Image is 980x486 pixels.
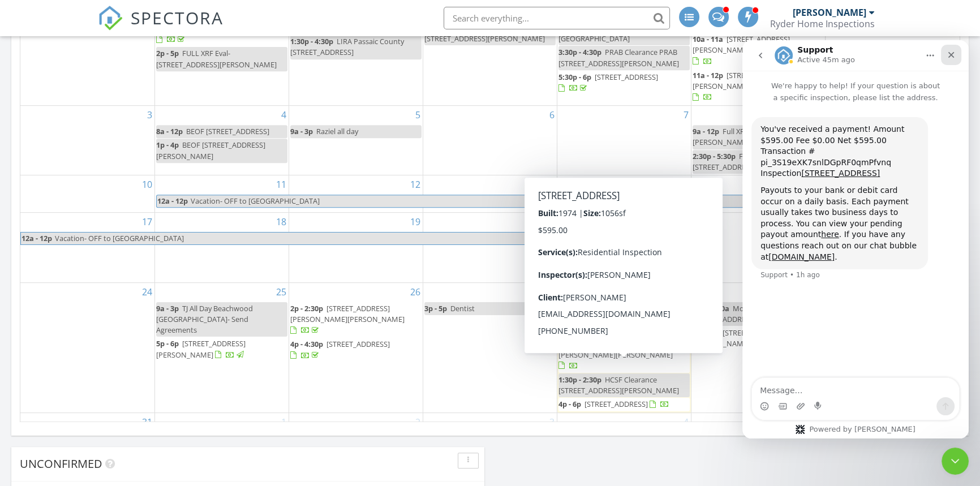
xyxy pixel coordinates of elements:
[289,282,423,413] td: Go to August 26, 2025
[290,338,422,362] a: 4p - 4:30p [STREET_ADDRESS]
[20,456,102,471] span: Unconfirmed
[557,213,691,283] td: Go to August 21, 2025
[691,413,826,450] td: Go to September 5, 2025
[423,282,557,413] td: Go to August 27, 2025
[693,151,792,172] span: Full XRF Private- [STREET_ADDRESS]...
[290,303,323,313] span: 2p - 2:30p
[558,375,601,385] span: 1:30p - 2:30p
[770,18,875,29] div: Ryder Home Inspections
[289,413,423,450] td: Go to September 2, 2025
[156,48,277,69] span: FULL XRF Eval- [STREET_ADDRESS][PERSON_NAME]
[290,36,404,57] span: LIRA Passaic County [STREET_ADDRESS]
[290,302,422,338] a: 2p - 2:30p [STREET_ADDRESS][PERSON_NAME][PERSON_NAME]
[693,34,807,55] span: [STREET_ADDRESS][PERSON_NAME][PERSON_NAME]
[693,70,723,80] span: 11a - 12p
[274,283,289,301] a: Go to August 25, 2025
[290,36,333,46] span: 1:30p - 4:30p
[191,196,320,206] span: Vacation- OFF to [GEOGRAPHIC_DATA]
[676,283,691,301] a: Go to August 28, 2025
[55,233,184,243] span: Vacation- OFF to [GEOGRAPHIC_DATA]
[557,175,691,213] td: Go to August 14, 2025
[156,337,287,362] a: 5p - 6p [STREET_ADDRESS][PERSON_NAME]
[154,413,289,450] td: Go to September 1, 2025
[691,106,826,175] td: Go to August 8, 2025
[20,106,154,175] td: Go to August 3, 2025
[21,233,53,244] span: 12a - 12p
[289,213,423,283] td: Go to August 19, 2025
[450,303,475,313] span: Dentist
[584,399,648,409] span: [STREET_ADDRESS]
[693,33,824,68] a: 10a - 11a [STREET_ADDRESS][PERSON_NAME][PERSON_NAME]
[154,106,289,175] td: Go to August 4, 2025
[423,413,557,450] td: Go to September 3, 2025
[558,399,581,409] span: 4p - 6p
[693,126,719,136] span: 9a - 12p
[676,175,691,193] a: Go to August 14, 2025
[20,413,154,450] td: Go to August 31, 2025
[156,140,265,161] span: BEOF [STREET_ADDRESS][PERSON_NAME]
[413,413,423,431] a: Go to September 2, 2025
[186,126,269,136] span: BEOF [STREET_ADDRESS]
[408,175,423,193] a: Go to August 12, 2025
[154,282,289,413] td: Go to August 25, 2025
[290,303,405,324] span: [STREET_ADDRESS][PERSON_NAME][PERSON_NAME]
[98,6,123,31] img: The Best Home Inspection Software - Spectora
[547,106,557,124] a: Go to August 6, 2025
[558,375,679,395] span: HCSF Clearance [STREET_ADDRESS][PERSON_NAME]
[693,34,723,44] span: 10a - 11a
[558,71,690,95] a: 5:30p - 6p [STREET_ADDRESS]
[693,70,807,102] a: 11a - 12p [STREET_ADDRESS][PERSON_NAME][PERSON_NAME]
[558,399,669,409] a: 4p - 6p [STREET_ADDRESS]
[424,303,447,313] span: 3p - 5p
[289,106,423,175] td: Go to August 5, 2025
[156,338,246,359] span: [STREET_ADDRESS][PERSON_NAME]
[408,213,423,231] a: Go to August 19, 2025
[558,72,658,93] a: 5:30p - 6p [STREET_ADDRESS]
[558,47,679,68] span: PRAB Clearance PRAB [STREET_ADDRESS][PERSON_NAME]
[681,106,691,124] a: Go to August 7, 2025
[326,339,390,349] span: [STREET_ADDRESS]
[542,175,557,193] a: Go to August 13, 2025
[942,448,969,475] iframe: Intercom live chat
[156,48,179,58] span: 2p - 5p
[290,339,323,349] span: 4p - 4:30p
[20,175,154,213] td: Go to August 10, 2025
[289,175,423,213] td: Go to August 12, 2025
[542,213,557,231] a: Go to August 20, 2025
[676,213,691,231] a: Go to August 21, 2025
[691,175,826,213] td: Go to August 15, 2025
[274,175,289,193] a: Go to August 11, 2025
[693,328,786,349] span: [STREET_ADDRESS][PERSON_NAME]
[693,70,807,91] span: [STREET_ADDRESS][PERSON_NAME][PERSON_NAME]
[140,283,154,301] a: Go to August 24, 2025
[693,303,788,324] span: Mold Inspection [STREET_ADDRESS]
[145,106,154,124] a: Go to August 3, 2025
[140,175,154,193] a: Go to August 10, 2025
[156,338,179,349] span: 5p - 6p
[595,72,658,82] span: [STREET_ADDRESS]
[156,23,270,44] a: 12:30p - 1:30p [STREET_ADDRESS]
[156,140,179,150] span: 1p - 4p
[20,213,154,283] td: Go to August 17, 2025
[693,303,729,313] span: 9a - 10:30a
[156,303,179,313] span: 9a - 3p
[558,47,601,57] span: 3:30p - 4:30p
[140,413,154,431] a: Go to August 31, 2025
[542,283,557,301] a: Go to August 27, 2025
[742,40,969,438] iframe: Intercom live chat
[316,126,358,136] span: Raziel all day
